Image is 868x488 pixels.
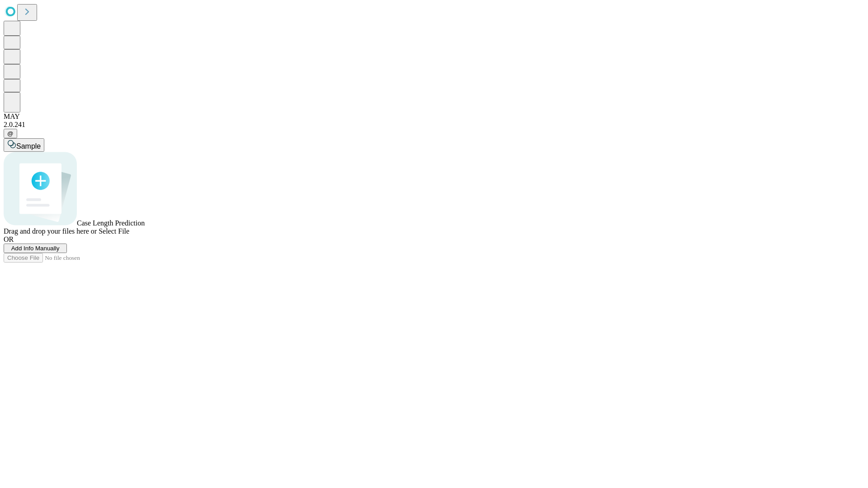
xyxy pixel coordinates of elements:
span: @ [7,130,14,137]
button: Add Info Manually [4,244,67,253]
span: Drag and drop your files here or [4,227,97,235]
div: 2.0.241 [4,121,864,129]
span: Select File [99,227,129,235]
div: MAY [4,113,864,121]
span: OR [4,235,14,243]
span: Add Info Manually [11,245,60,252]
span: Case Length Prediction [77,219,145,227]
button: Sample [4,138,44,152]
span: Sample [16,142,41,150]
button: @ [4,129,17,138]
